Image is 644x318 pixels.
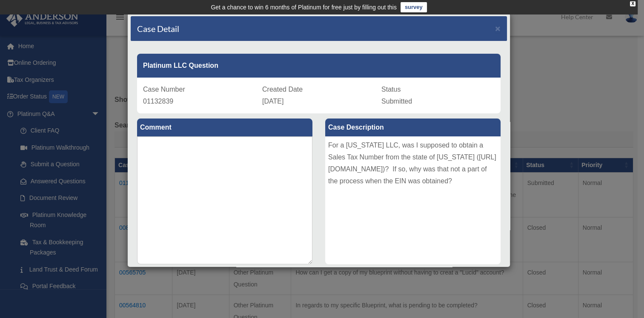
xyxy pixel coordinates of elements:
[143,98,173,105] span: 01132839
[495,24,501,33] button: Close
[137,54,501,78] div: Platinum LLC Question
[262,86,303,93] span: Created Date
[137,119,312,136] label: Comment
[381,86,401,93] span: Status
[143,86,185,93] span: Case Number
[137,23,179,35] h4: Case Detail
[401,2,427,12] a: survey
[325,119,501,136] label: Case Description
[325,136,501,264] div: For a [US_STATE] LLC, was I supposed to obtain a Sales Tax Number from the state of [US_STATE] ([...
[262,98,283,105] span: [DATE]
[495,23,501,33] span: ×
[381,98,412,105] span: Submitted
[211,2,397,12] div: Get a chance to win 6 months of Platinum for free just by filling out this
[630,1,635,6] div: close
